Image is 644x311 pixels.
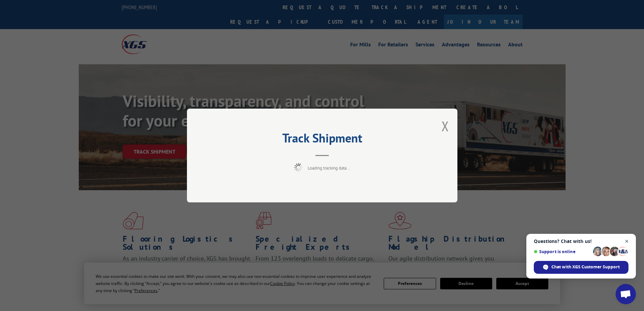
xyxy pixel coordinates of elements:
[623,237,631,246] span: Close chat
[534,249,591,254] span: Support is online
[616,284,636,304] div: Open chat
[534,239,628,244] span: Questions? Chat with us!
[308,165,350,171] span: Loading tracking data...
[551,264,620,270] span: Chat with XGS Customer Support
[442,117,449,135] button: Close modal
[221,133,424,146] h2: Track Shipment
[534,261,628,274] div: Chat with XGS Customer Support
[294,163,303,172] img: xgs-loading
